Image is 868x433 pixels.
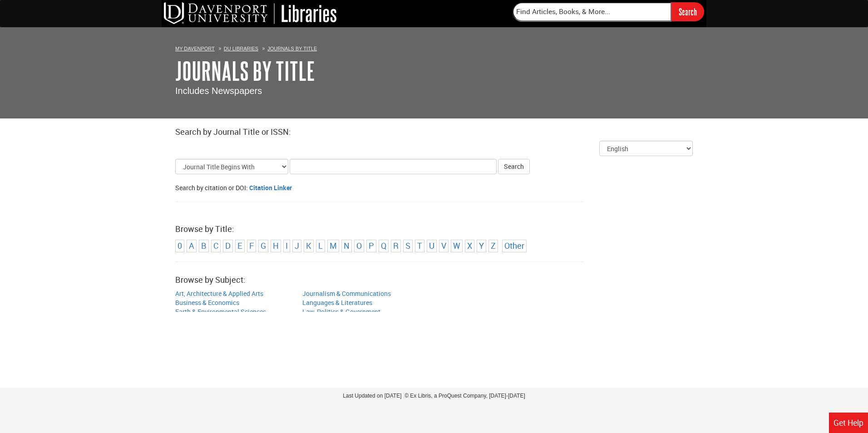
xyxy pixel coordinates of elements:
[175,240,184,252] li: Browse by letter
[498,159,530,174] button: Search
[273,240,279,251] a: Browse by H
[224,46,258,51] a: DU Libraries
[178,240,182,251] a: Browse by 0
[405,240,410,251] a: Browse by S
[439,240,449,252] li: Browse by letter
[247,240,256,252] li: Browse by letter
[429,240,434,251] a: Browse by U
[304,240,314,252] li: Browse by letter
[201,240,207,251] a: Browse by B
[467,240,472,251] a: Browse by X
[366,240,376,252] li: Browse by letter
[235,240,245,252] li: Browse by letter
[477,240,486,252] li: Browse by letter
[491,240,496,251] a: Browse by Z
[302,289,391,298] a: Journalism & Communications
[451,240,463,252] li: Browse by letter
[341,240,352,252] li: Browse by letter
[189,240,194,251] a: Browse by A
[175,57,315,85] a: Journals By Title
[175,44,693,53] ol: Breadcrumbs
[175,307,266,316] a: Earth & Environmental Sciences
[381,240,386,251] a: Browse by Q
[286,240,288,251] a: Browse by I
[258,240,268,252] li: Browse by letter
[306,240,311,251] a: Browse by K
[271,240,281,252] li: Browse by letter
[237,240,242,251] a: Browse by E
[283,240,290,252] li: Browse by letter
[211,240,221,252] li: Browse by letter
[175,289,263,298] a: Art, Architecture & Applied Arts
[327,240,339,252] li: Browse by letter
[465,240,474,252] li: Browse by letter
[488,240,498,252] li: Browse by letter
[316,240,325,252] li: Browse by letter
[356,240,362,251] a: Browse by O
[453,240,460,251] a: Browse by W
[261,240,266,251] a: Browse by G
[427,240,437,252] li: Browse by letter
[295,240,299,251] a: Browse by J
[391,240,401,252] li: Browse by letter
[441,240,446,251] a: Browse by V
[318,240,323,251] a: Browse by L
[671,2,704,21] input: Search
[302,298,372,307] a: Languages & Literatures
[223,240,233,252] li: Browse by letter
[292,240,301,252] li: Browse by letter
[479,240,484,251] a: Browse by Y
[175,298,239,307] a: Business & Economics
[175,84,693,98] p: Includes Newspapers
[417,240,422,251] a: Browse by T
[175,128,693,137] h2: Search by Journal Title or ISSN:
[267,46,317,51] a: Journals By Title
[213,240,218,251] a: Browse by C
[164,2,336,24] img: DU Libraries
[187,240,197,252] li: Browse by letter
[302,307,380,316] a: Law, Politics & Government
[354,240,364,252] li: Browse by letter
[829,413,868,433] a: Get Help
[379,240,389,252] li: Browse by letter
[199,240,209,252] li: Browse by letter
[330,240,337,251] a: Browse by M
[504,240,524,251] a: Browse by other
[249,240,254,251] a: Browse by F
[513,2,671,21] input: Find Articles, Books, & More...
[175,276,693,285] h2: Browse by Subject:
[175,183,248,192] span: Search by citation or DOI:
[175,225,693,234] h2: Browse by Title:
[415,240,424,252] li: Browse by letter
[369,240,374,251] a: Browse by P
[249,183,292,192] a: Citation Linker
[403,240,413,252] li: Browse by letter
[175,46,215,51] a: My Davenport
[344,240,350,251] a: Browse by N
[393,240,399,251] a: Browse by R
[225,240,231,251] a: Browse by D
